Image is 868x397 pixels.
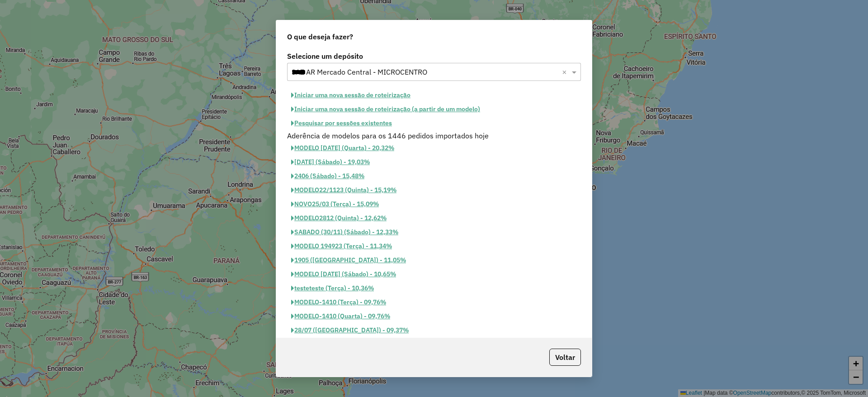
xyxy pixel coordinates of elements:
[287,116,396,130] button: Pesquisar por sessões existentes
[282,130,586,141] div: Aderência de modelos para os 1446 pedidos importados hoje
[287,239,396,253] button: MODELO 194923 (Terça) - 11,34%
[287,281,378,295] button: testeteste (Terça) - 10,36%
[287,183,401,197] button: MODELO22/1123 (Quinta) - 15,19%
[287,197,383,211] button: NOVO25/03 (Terça) - 15,09%
[287,211,391,225] button: MODELO2812 (Quinta) - 12,62%
[287,309,394,323] button: MODELO-1410 (Quarta) - 09,76%
[287,253,410,267] button: 1905 ([GEOGRAPHIC_DATA]) - 11,05%
[287,141,398,155] button: MODELO [DATE] (Quarta) - 20,32%
[287,31,353,42] span: O que deseja fazer?
[287,88,415,102] button: Iniciar uma nova sessão de roteirização
[562,66,570,77] span: Clear all
[287,169,368,183] button: 2406 (Sábado) - 15,48%
[287,102,484,116] button: Iniciar uma nova sessão de roteirização (a partir de um modelo)
[287,295,390,309] button: MODELO-1410 (Terça) - 09,76%
[287,51,581,61] label: Selecione um depósito
[287,323,413,337] button: 28/07 ([GEOGRAPHIC_DATA]) - 09,37%
[549,349,581,366] button: Voltar
[287,337,418,351] button: MODELO06/05 MINO (Segunda) - 09,07%
[287,267,400,281] button: MODELO [DATE] (Sábado) - 10,65%
[287,155,374,169] button: [DATE] (Sábado) - 19,03%
[287,225,402,239] button: SABADO (30/11) (Sábado) - 12,33%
